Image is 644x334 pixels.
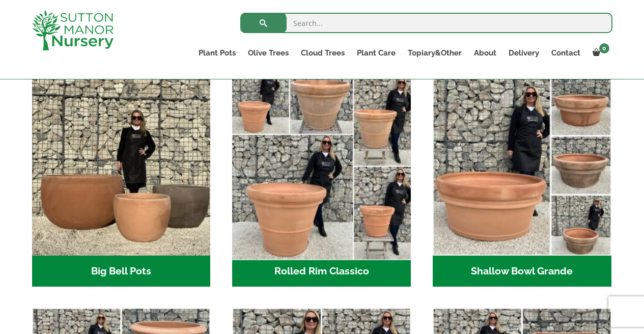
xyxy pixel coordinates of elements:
a: Visit product category Big Bell Pots [32,77,211,287]
img: Shallow Bowl Grande [433,77,611,256]
img: Big Bell Pots [32,77,211,256]
a: Delivery [502,46,545,60]
a: Visit product category Shallow Bowl Grande [433,77,611,287]
a: 0 [586,46,612,60]
a: Visit product category Rolled Rim Classico [232,77,411,287]
img: Rolled Rim Classico [228,72,415,260]
a: Topiary&Other [402,46,468,60]
h2: Big Bell Pots [32,256,211,287]
span: 0 [599,43,609,53]
a: About [468,46,502,60]
a: Cloud Trees [295,46,351,60]
a: Plant Pots [192,46,242,60]
a: Contact [545,46,586,60]
h2: Rolled Rim Classico [232,256,411,287]
a: Olive Trees [242,46,295,60]
input: Search... [240,13,612,33]
h2: Shallow Bowl Grande [433,256,611,287]
a: Plant Care [351,46,402,60]
img: logo [32,10,114,50]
